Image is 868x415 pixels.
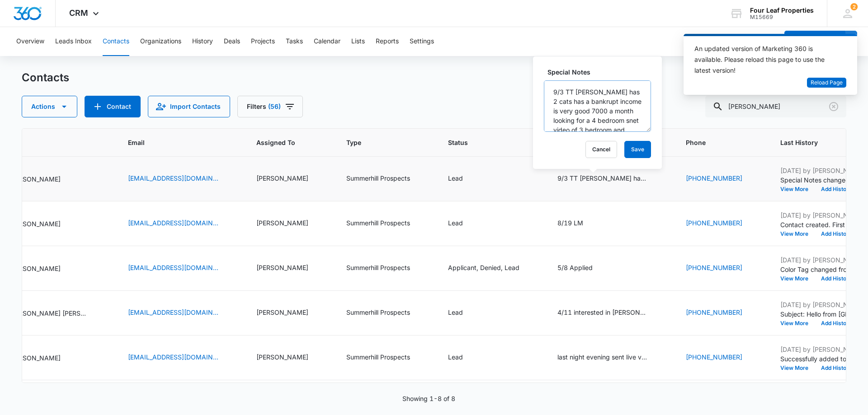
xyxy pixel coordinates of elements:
[815,231,858,237] button: Add History
[256,308,308,317] div: [PERSON_NAME]
[557,263,609,274] div: Special Notes - 5/8 Applied - Select to Edit Field
[448,173,463,183] div: Lead
[624,141,651,158] button: Save
[815,365,858,371] button: Add History
[815,276,858,281] button: Add History
[351,27,365,56] button: Lists
[448,173,479,184] div: Status - Lead - Select to Edit Field
[346,263,410,272] div: Summerhill Prospects
[694,43,835,76] div: An updated version of Marketing 360 is available. Please reload this page to use the latest version!
[557,308,664,318] div: Special Notes - 4/11 interested in Sherwood - sent email with invite to open house and all detail...
[585,141,617,158] button: Cancel
[750,7,814,14] div: account name
[815,321,858,326] button: Add History
[346,308,426,318] div: Type - Summerhill Prospects - Select to Edit Field
[850,3,858,10] div: notifications count
[557,218,583,228] div: 8/19 LM
[448,138,523,147] span: Status
[148,96,230,117] button: Import Contacts
[256,263,325,274] div: Assigned To - Kelly Mursch - Select to Edit Field
[346,263,426,274] div: Type - Summerhill Prospects - Select to Edit Field
[22,71,69,84] h1: Contacts
[557,308,648,317] div: 4/11 interested in [PERSON_NAME] - sent email with invite to open house and all details calling t...
[402,394,455,403] p: Showing 1-8 of 8
[103,27,129,56] button: Contacts
[346,308,410,317] div: Summerhill Prospects
[256,218,325,229] div: Assigned To - Kelly Mursch - Select to Edit Field
[9,174,61,184] p: [PERSON_NAME]
[705,96,846,117] input: Search Contacts
[686,263,742,272] a: [PHONE_NUMBER]
[346,218,410,228] div: Summerhill Prospects
[128,263,235,274] div: Email - clyn080914@gmail.com - Select to Edit Field
[780,321,815,326] button: View More
[544,80,651,132] textarea: 9/3 TT [PERSON_NAME] has 2 cats has a bankrupt income is very good 7000 a month looking for a 4 b...
[128,263,218,272] a: [EMAIL_ADDRESS][DOMAIN_NAME]
[557,352,648,362] div: last night evening sent live video with link to website, invite to Open House, OR details and cel...
[128,218,235,229] div: Email - lwhiteriver8@gmail.com - Select to Edit Field
[448,263,519,272] div: Applicant, Denied, Lead
[256,308,325,318] div: Assigned To - Kelly Mursch - Select to Edit Field
[346,138,413,147] span: Type
[346,173,410,183] div: Summerhill Prospects
[448,263,536,274] div: Status - Applicant, Denied, Lead - Select to Edit Field
[256,138,311,147] span: Assigned To
[251,27,275,56] button: Projects
[448,308,463,317] div: Lead
[686,173,742,183] a: [PHONE_NUMBER]
[9,264,61,273] p: [PERSON_NAME]
[557,352,664,363] div: Special Notes - last night evening sent live video with link to website, invite to Open House, OR...
[557,218,599,229] div: Special Notes - 8/19 LM - Select to Edit Field
[686,218,759,229] div: Phone - (313) 610-5753 - Select to Edit Field
[9,353,61,363] p: [PERSON_NAME]
[686,308,759,318] div: Phone - (631) 896-3806 - Select to Edit Field
[686,218,742,228] a: [PHONE_NUMBER]
[256,173,308,183] div: [PERSON_NAME]
[686,173,759,184] div: Phone - (989) 544-1590 - Select to Edit Field
[314,27,340,56] button: Calendar
[811,79,843,87] span: Reload Page
[128,138,222,147] span: Email
[410,27,434,56] button: Settings
[826,99,841,114] button: Clear
[128,308,235,318] div: Email - DJLAWRENCE1005@GMAIL.COM - Select to Edit Field
[686,352,759,363] div: Phone - (239) 295-8582 - Select to Edit Field
[128,173,235,184] div: Email - buck454ss@gmail.com - Select to Edit Field
[22,96,77,117] button: Actions
[237,96,303,117] button: Filters
[750,14,814,20] div: account id
[128,173,218,183] a: [EMAIL_ADDRESS][DOMAIN_NAME]
[128,218,218,228] a: [EMAIL_ADDRESS][DOMAIN_NAME]
[850,3,858,10] span: 2
[9,219,61,228] p: [PERSON_NAME]
[256,218,308,228] div: [PERSON_NAME]
[346,173,426,184] div: Type - Summerhill Prospects - Select to Edit Field
[686,352,742,362] a: [PHONE_NUMBER]
[448,218,463,228] div: Lead
[286,27,303,56] button: Tasks
[780,276,815,281] button: View More
[448,308,479,318] div: Status - Lead - Select to Edit Field
[256,352,308,362] div: [PERSON_NAME]
[256,352,325,363] div: Assigned To - Kelly Mursch - Select to Edit Field
[128,308,218,317] a: [EMAIL_ADDRESS][DOMAIN_NAME]
[780,187,815,192] button: View More
[69,8,88,18] span: CRM
[557,263,593,272] div: 5/8 Applied
[780,365,815,371] button: View More
[346,352,410,362] div: Summerhill Prospects
[9,308,90,318] p: [PERSON_NAME] [PERSON_NAME]
[448,352,479,363] div: Status - Lead - Select to Edit Field
[815,187,858,192] button: Add History
[192,27,213,56] button: History
[128,352,235,363] div: Email - lawrencebest174@gmail.com - Select to Edit Field
[256,173,325,184] div: Assigned To - Kelly Mursch - Select to Edit Field
[686,138,745,147] span: Phone
[346,352,426,363] div: Type - Summerhill Prospects - Select to Edit Field
[268,103,281,110] span: (56)
[547,67,655,77] label: Special Notes
[557,173,664,184] div: Special Notes - 9/3 TT lawrence has 2 cats has a bankrupt income is very good 7000 a month lookin...
[686,263,759,274] div: Phone - (231) 409-7693 - Select to Edit Field
[376,27,399,56] button: Reports
[256,263,308,272] div: [PERSON_NAME]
